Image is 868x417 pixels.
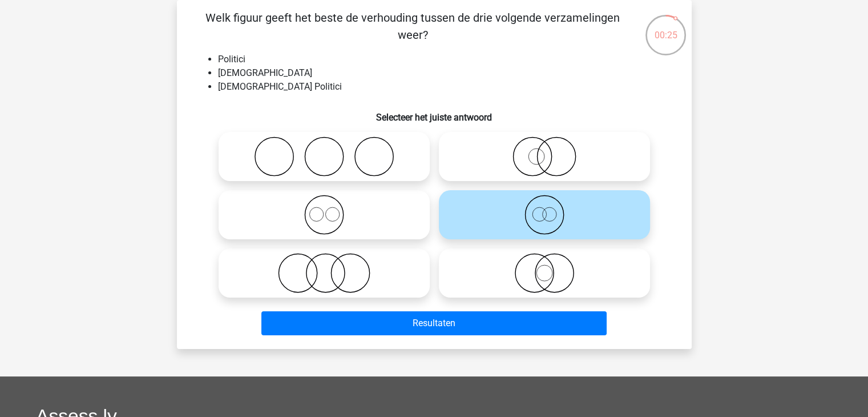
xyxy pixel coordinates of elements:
[218,66,673,80] li: [DEMOGRAPHIC_DATA]
[195,9,631,43] p: Welk figuur geeft het beste de verhouding tussen de drie volgende verzamelingen weer?
[261,311,607,335] button: Resultaten
[218,53,673,66] li: Politici
[644,14,687,42] div: 00:25
[218,80,673,94] li: [DEMOGRAPHIC_DATA] Politici
[195,103,673,123] h6: Selecteer het juiste antwoord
